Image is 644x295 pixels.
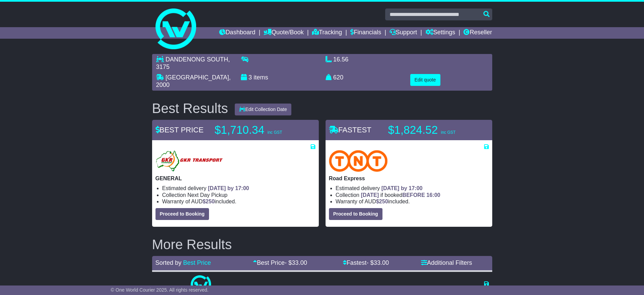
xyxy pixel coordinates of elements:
span: 250 [379,199,388,204]
li: Estimated delivery [336,185,489,191]
a: Reseller [463,27,492,39]
span: - $ [285,259,307,266]
span: 33.00 [374,259,389,266]
span: BEST PRICE [155,126,204,134]
a: Support [390,27,417,39]
a: Fastest- $33.00 [343,259,389,266]
button: Proceed to Booking [329,208,382,220]
div: Best Results [149,101,232,116]
span: 620 [333,74,344,81]
p: $1,824.52 [388,123,473,137]
li: Collection [336,192,489,198]
span: [GEOGRAPHIC_DATA] [166,74,229,81]
span: DANDENONG SOUTH [166,56,228,63]
span: 16.56 [333,56,349,63]
button: Edit Collection Date [235,104,291,115]
a: Settings [425,27,455,39]
span: FASTEST [329,126,372,134]
p: $1,710.34 [215,123,299,137]
span: , 3175 [156,56,230,70]
a: Tracking [312,27,342,39]
p: GENERAL [155,175,315,182]
li: Warranty of AUD included. [336,198,489,205]
a: Best Price [183,259,211,266]
img: TNT Domestic: Road Express [329,150,388,172]
span: BEFORE [402,192,425,198]
span: if booked [361,192,440,198]
span: inc GST [267,130,282,135]
span: , 2000 [156,74,231,88]
span: 250 [206,199,215,204]
button: Edit quote [410,74,440,86]
li: Collection [162,192,315,198]
li: Estimated delivery [162,185,315,191]
a: Quote/Book [264,27,304,39]
span: inc GST [441,130,455,135]
span: $ [376,199,388,204]
span: 33.00 [292,259,307,266]
span: 16:00 [427,192,440,198]
p: Road Express [329,175,489,182]
a: Financials [350,27,381,39]
span: $ [203,199,215,204]
h2: More Results [152,237,492,252]
a: Dashboard [219,27,255,39]
span: Next Day Pickup [187,192,227,198]
img: GKR: GENERAL [155,150,224,172]
span: - $ [367,259,389,266]
a: Best Price- $33.00 [253,259,307,266]
span: [DATE] [361,192,379,198]
span: [DATE] by 17:00 [208,185,249,191]
button: Proceed to Booking [155,208,209,220]
span: Sorted by [155,259,182,266]
li: Warranty of AUD included. [162,198,315,205]
span: © One World Courier 2025. All rights reserved. [111,287,209,293]
span: [DATE] by 17:00 [381,185,423,191]
span: 3 [249,74,252,81]
a: Additional Filters [421,259,472,266]
span: items [254,74,268,81]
